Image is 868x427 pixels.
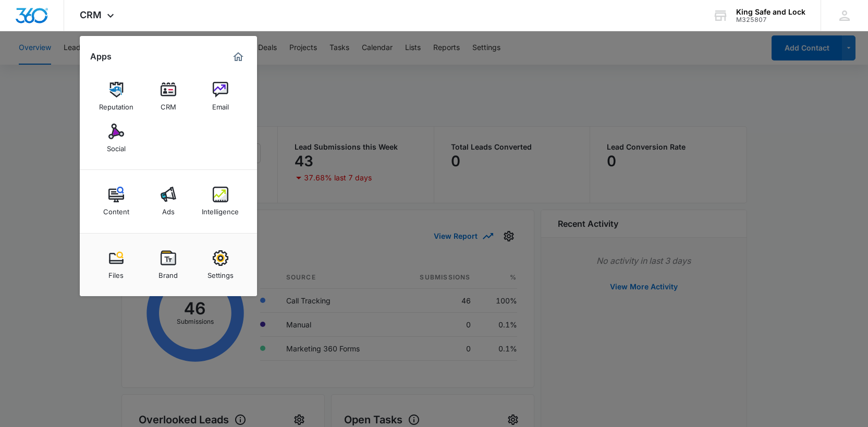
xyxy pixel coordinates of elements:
[96,77,136,116] a: Reputation
[201,77,240,116] a: Email
[80,9,102,20] span: CRM
[107,139,126,153] div: Social
[149,77,188,116] a: CRM
[201,181,240,221] a: Intelligence
[96,181,136,221] a: Content
[108,266,124,279] div: Files
[736,16,805,23] div: account id
[161,97,176,111] div: CRM
[99,97,133,111] div: Reputation
[230,48,247,65] a: Marketing 360® Dashboard
[212,97,229,111] div: Email
[149,245,188,285] a: Brand
[158,266,178,279] div: Brand
[96,245,136,285] a: Files
[162,202,175,216] div: Ads
[207,266,234,279] div: Settings
[96,118,136,158] a: Social
[90,52,112,62] h2: Apps
[201,245,240,285] a: Settings
[103,202,129,216] div: Content
[149,181,188,221] a: Ads
[736,8,805,16] div: account name
[202,202,239,216] div: Intelligence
